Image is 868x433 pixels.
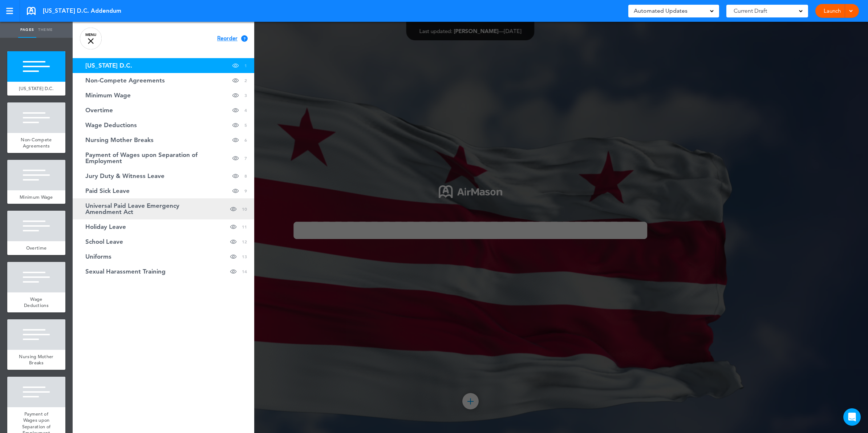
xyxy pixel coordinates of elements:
[7,82,65,96] a: [US_STATE] D.C.
[85,92,131,98] span: Minimum Wage
[85,239,123,245] span: School Leave
[73,169,254,183] a: Jury Duty & Witness Leave 8
[18,22,36,38] a: Pages
[244,122,247,128] span: 5
[7,133,65,153] a: Non-Compete Agreements
[73,183,254,198] a: Paid Sick Leave 9
[73,58,254,73] a: [US_STATE] D.C. 1
[734,6,767,16] span: Current Draft
[73,118,254,133] a: Wage Deductions 5
[73,249,254,264] a: Uniforms 13
[85,122,137,128] span: Wage Deductions
[244,137,247,143] span: 6
[7,241,65,255] a: Overtime
[73,147,254,169] a: Payment of Wages upon Separation of Employment 7
[26,245,46,251] span: Overtime
[20,194,53,200] span: Minimum Wage
[85,173,165,179] span: Jury Duty & Witness Leave
[24,296,49,309] span: Wage Deductions
[36,22,54,38] a: Theme
[244,77,247,84] span: 2
[242,206,247,212] span: 10
[241,35,248,42] div: ?
[843,408,861,426] div: Open Intercom Messenger
[244,173,247,179] span: 8
[242,268,247,275] span: 14
[7,350,65,370] a: Nursing Mother Breaks
[242,254,247,260] span: 13
[73,219,254,234] a: Holiday Leave 11
[73,73,254,88] a: Non-Compete Agreements 2
[73,103,254,118] a: Overtime 4
[217,36,238,41] span: Reorder
[43,7,121,15] span: [US_STATE] D.C. Addendum
[7,190,65,204] a: Minimum Wage
[821,4,844,18] a: Launch
[21,137,52,149] span: Non-Compete Agreements
[244,188,247,194] span: 9
[85,137,154,143] span: Nursing Mother Breaks
[244,155,247,161] span: 7
[19,85,54,92] span: [US_STATE] D.C.
[85,188,130,194] span: Paid Sick Leave
[85,62,132,69] span: Washington D.C.
[73,133,254,147] a: Nursing Mother Breaks 6
[73,198,254,219] a: Universal Paid Leave Emergency Amendment Act 10
[242,239,247,245] span: 12
[73,88,254,103] a: Minimum Wage 3
[80,28,102,49] a: MENU
[7,292,65,312] a: Wage Deductions
[634,6,687,16] span: Automated Updates
[244,62,247,69] span: 1
[73,234,254,249] a: School Leave 12
[85,268,166,275] span: Sexual Harassment Training
[19,353,53,366] span: Nursing Mother Breaks
[85,224,126,230] span: Holiday Leave
[85,77,165,84] span: Non-Compete Agreements
[85,152,205,164] span: Payment of Wages upon Separation of Employment
[73,264,254,279] a: Sexual Harassment Training 14
[85,254,111,260] span: Uniforms
[242,224,247,230] span: 11
[85,107,113,113] span: Overtime
[244,107,247,113] span: 4
[85,203,205,215] span: Universal Paid Leave Emergency Amendment Act
[244,92,247,98] span: 3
